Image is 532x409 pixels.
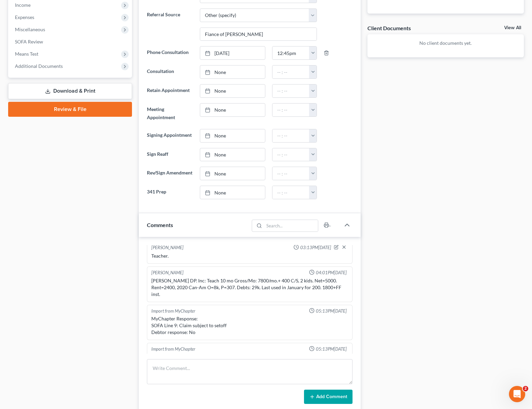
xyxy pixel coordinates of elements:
a: Review & File [8,102,132,117]
span: Comments [147,222,173,228]
a: None [200,186,265,199]
span: 05:13PM[DATE] [316,308,347,314]
div: [PERSON_NAME] DP. Inc: Teach 10 mo Gross/Mo: 7800/mo.+ 400 C/S, 2 kids. Net=5000. Rent=2400, 2020... [151,277,348,298]
a: [DATE] [200,47,265,59]
input: -- : -- [272,66,309,78]
a: None [200,167,265,180]
input: -- : -- [272,148,309,161]
input: -- : -- [272,47,309,59]
span: Means Test [15,51,38,57]
iframe: Intercom live chat [509,386,525,402]
input: -- : -- [272,129,309,142]
button: Add Comment [304,390,353,404]
a: Download & Print [8,83,132,99]
a: View All [504,25,521,30]
label: Phone Consultation [144,46,196,60]
label: Sign Reaff [144,148,196,162]
span: 05:13PM[DATE] [316,346,347,352]
div: Teacher. [151,253,348,259]
input: Search... [264,220,318,231]
span: 04:01PM[DATE] [316,269,347,276]
p: No client documents yet. [373,40,518,47]
a: None [200,66,265,78]
a: None [200,85,265,97]
label: Rev/Sign Amendment [144,167,196,180]
label: 341 Prep [144,186,196,199]
input: -- : -- [272,186,309,199]
span: 03:13PM[DATE] [300,244,331,251]
label: Consultation [144,65,196,79]
div: [PERSON_NAME] [151,269,184,276]
a: None [200,148,265,161]
span: Miscellaneous [15,26,45,32]
a: SOFA Review [9,36,132,48]
input: Other Referral Source [200,28,317,41]
a: None [200,129,265,142]
span: Expenses [15,14,34,20]
input: -- : -- [272,104,309,116]
div: MyChapter Response: SOFA Line 9: Claim subject to setoff Debtor response: No [151,315,348,336]
label: Retain Appointment [144,84,196,98]
label: Referral Source [144,8,196,41]
input: -- : -- [272,167,309,180]
span: 2 [523,386,528,391]
div: MyChapter Response: SOFA Line 12: Property Assigned for Creditor Benefit Debtor response: No [151,354,348,374]
label: Signing Appointment [144,129,196,143]
input: -- : -- [272,85,309,97]
a: None [200,104,265,116]
div: Import from MyChapter [151,346,195,352]
span: Income [15,2,31,8]
label: Meeting Appointment [144,103,196,124]
div: Import from MyChapter [151,308,195,314]
div: Client Documents [367,24,411,32]
div: [PERSON_NAME] [151,244,184,251]
span: Additional Documents [15,63,63,69]
span: SOFA Review [15,39,43,44]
